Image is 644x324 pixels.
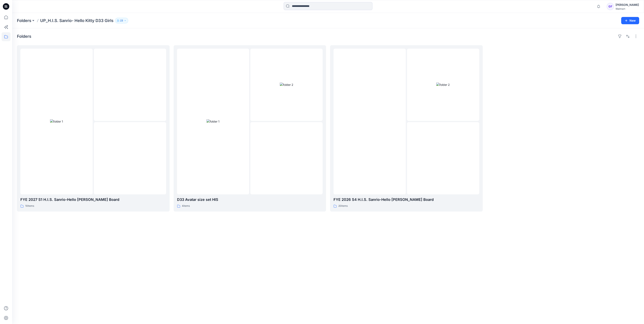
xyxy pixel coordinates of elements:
p: 10 items [25,204,34,208]
a: folder 1folder 2folder 3FYE 2026 S4 H.I.S. Sanrio-Hello [PERSON_NAME] Board20items [330,45,483,212]
h4: Folders [17,34,31,39]
a: folder 1folder 2folder 3D33 Avatar size set HIS4items [174,45,326,212]
img: folder 1 [207,119,219,124]
div: GF [607,3,614,10]
p: FYE 2026 S4 H.I.S. Sanrio-Hello [PERSON_NAME] Board [334,197,479,202]
p: FYE 2027 S1 H.I.S. Sanrio-Hello [PERSON_NAME] Board [20,197,166,202]
p: 20 items [338,204,348,208]
a: Folders [17,18,31,23]
button: New [621,17,639,24]
p: D33 Avatar size set HIS [177,197,323,202]
p: 23 [120,18,123,23]
div: [PERSON_NAME] [616,2,639,7]
img: folder 1 [50,119,63,124]
div: Walmart [616,7,639,10]
p: 4 items [182,204,190,208]
p: UP_H.I.S. Sanrio- Hello Kitty D33 Girls [40,18,113,23]
img: folder 2 [436,83,450,87]
img: folder 2 [280,83,293,87]
button: 23 [115,18,128,23]
a: folder 1folder 2folder 3FYE 2027 S1 H.I.S. Sanrio-Hello [PERSON_NAME] Board10items [17,45,170,212]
